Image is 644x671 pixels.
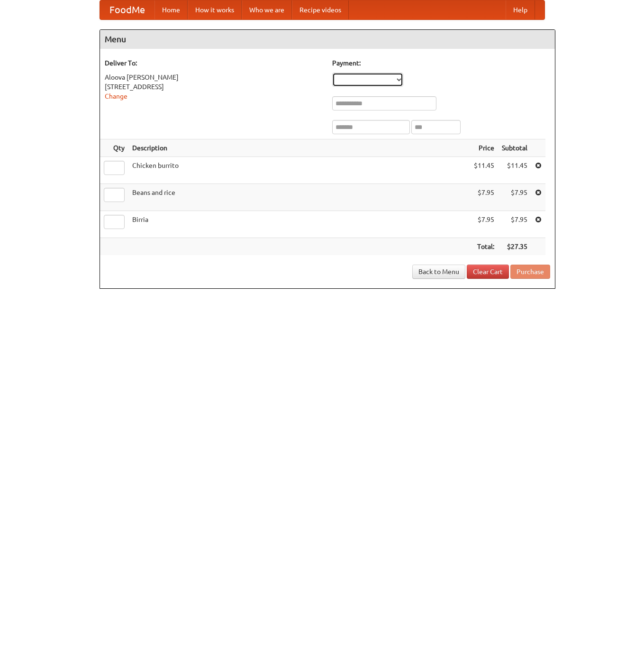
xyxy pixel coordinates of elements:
a: How it works [188,0,242,19]
td: $7.95 [498,211,531,238]
div: Aloova [PERSON_NAME] [105,73,323,82]
td: $7.95 [470,211,498,238]
a: Who we are [242,0,292,19]
h5: Payment: [332,58,550,68]
td: Chicken burrito [128,157,470,184]
a: Recipe videos [292,0,349,19]
a: Back to Menu [412,265,465,279]
th: Description [128,139,470,157]
h5: Deliver To: [105,58,323,68]
a: Help [506,0,535,19]
th: Total: [470,238,498,256]
a: Clear Cart [467,265,509,279]
h4: Menu [100,30,555,49]
td: $7.95 [470,184,498,211]
td: $11.45 [498,157,531,184]
td: Birria [128,211,470,238]
th: Subtotal [498,139,531,157]
td: $7.95 [498,184,531,211]
a: Home [154,0,188,19]
td: Beans and rice [128,184,470,211]
div: [STREET_ADDRESS] [105,82,323,92]
a: FoodMe [100,0,154,19]
th: Price [470,139,498,157]
td: $11.45 [470,157,498,184]
th: Qty [100,139,128,157]
th: $27.35 [498,238,531,256]
a: Change [105,92,127,100]
button: Purchase [510,265,550,279]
